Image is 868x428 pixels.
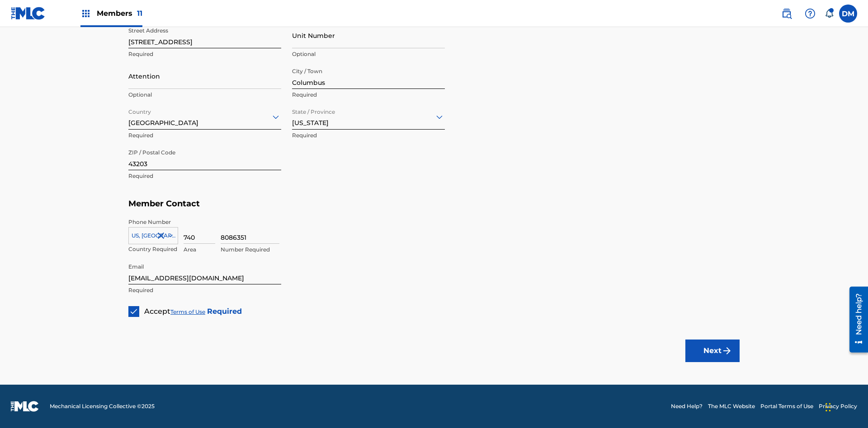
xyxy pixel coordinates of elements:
a: Need Help? [671,402,703,410]
img: logo [11,401,39,412]
a: Terms of Use [170,308,205,315]
label: State / Province [292,102,335,116]
img: f7272a7cc735f4ea7f67.svg [722,345,732,356]
img: Top Rightsholders [80,8,91,19]
a: The MLC Website [708,402,755,410]
p: Area [184,246,215,254]
div: Notifications [825,9,834,18]
div: [US_STATE] [292,106,445,128]
span: Mechanical Licensing Collective © 2025 [50,402,155,410]
p: Optional [292,50,445,58]
div: User Menu [839,5,857,23]
p: Required [128,131,281,140]
button: Next [685,340,740,362]
a: Public Search [778,5,796,23]
div: Drag [826,394,831,421]
img: MLC Logo [11,7,46,20]
img: checkbox [129,307,138,316]
iframe: Chat Widget [823,385,868,428]
p: Number Required [221,246,279,254]
iframe: Resource Center [843,283,868,357]
p: Required [128,286,281,294]
a: Privacy Policy [819,402,857,410]
h5: Member Contact [128,194,740,214]
p: Required [292,91,445,99]
strong: Required [207,307,242,316]
p: Country Required [128,245,178,253]
p: Required [128,50,281,58]
div: [GEOGRAPHIC_DATA] [128,106,281,128]
label: Country [128,102,151,116]
div: Help [801,5,819,23]
img: search [781,8,792,19]
p: Required [292,131,445,140]
p: Required [128,172,281,180]
span: Accept [144,307,170,316]
span: 11 [137,9,142,18]
img: help [805,8,816,19]
span: Members [97,8,142,19]
a: Portal Terms of Use [760,402,813,410]
p: Optional [128,91,281,99]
